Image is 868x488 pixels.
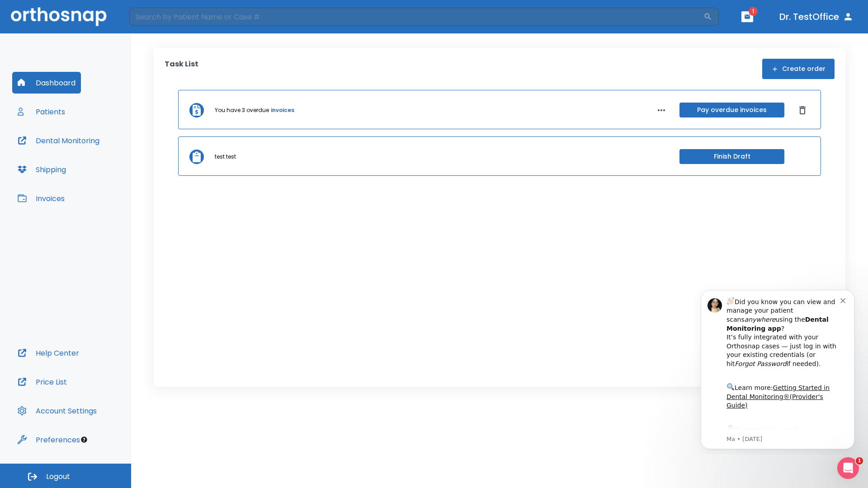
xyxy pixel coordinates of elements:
[11,7,107,26] img: Orthosnap
[12,342,85,364] button: Help Center
[762,59,835,79] button: Create order
[687,282,868,455] iframe: Intercom notifications message
[679,149,784,164] button: Finish Draft
[679,103,784,117] button: Pay overdue invoices
[856,457,863,465] span: 1
[39,144,120,160] a: App Store
[215,106,269,114] p: You have 3 overdue
[129,8,703,26] input: Search by Patient Name or Case #
[12,159,71,180] button: Shipping
[12,429,85,450] button: Preferences
[12,400,102,422] button: Account Settings
[271,106,294,114] a: invoices
[837,457,859,479] iframe: Intercom live chat
[795,103,810,117] button: Dismiss
[749,7,758,16] span: 1
[776,9,857,25] button: Dr. TestOffice
[12,188,70,209] button: Invoices
[215,153,236,161] p: test test
[12,371,72,393] button: Price List
[12,72,81,94] button: Dashboard
[165,59,198,79] p: Task List
[39,142,153,188] div: Download the app: | ​ Let us know if you need help getting started!
[12,101,71,122] button: Patients
[80,436,88,444] div: Tooltip anchor
[153,14,160,21] button: Dismiss notification
[12,130,105,151] button: Dental Monitoring
[39,153,153,161] p: Message from Ma, sent 5w ago
[46,472,70,482] span: Logout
